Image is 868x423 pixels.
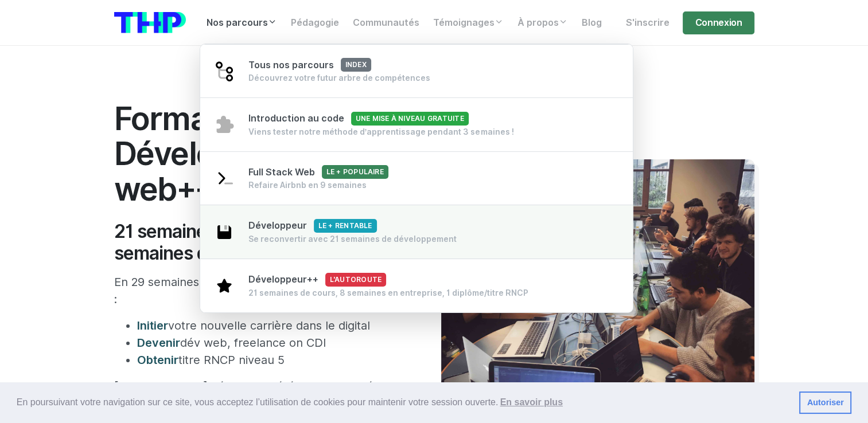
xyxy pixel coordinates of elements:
[248,60,371,70] span: Tous nos parcours
[314,219,377,233] span: Le + rentable
[248,179,388,191] div: Refaire Airbnb en 9 semaines
[214,61,235,81] img: git-4-38d7f056ac829478e83c2c2dd81de47b.svg
[426,11,511,34] a: Témoignages
[114,101,407,207] h1: Formation Développeur-web++
[248,220,377,231] span: Développeur
[200,11,284,34] a: Nos parcours
[248,233,457,245] div: Se reconvertir avec 21 semaines de développement
[799,391,851,414] a: dismiss cookie message
[618,11,676,34] a: S'inscrire
[17,394,790,411] span: En poursuivant votre navigation sur ce site, vous acceptez l’utilisation de cookies pour mainteni...
[248,167,388,178] span: Full Stack Web
[137,351,407,369] li: titre RNCP niveau 5
[683,11,754,34] a: Connexion
[114,273,407,308] p: En 29 semaines de formation intensive, vous pourrez :
[248,72,430,84] div: Découvrez votre futur arbre de compétences
[575,11,609,34] a: Blog
[284,11,346,34] a: Pédagogie
[137,334,407,351] li: dév web, freelance on CDI
[214,114,235,135] img: puzzle-4bde4084d90f9635442e68fcf97b7805.svg
[511,11,575,34] a: À propos
[341,58,371,72] span: index
[137,319,168,332] span: Initier
[498,394,565,411] a: learn more about cookies
[214,275,235,296] img: star-1b1639e91352246008672c7d0108e8fd.svg
[214,222,235,242] img: save-2003ce5719e3e880618d2f866ea23079.svg
[248,287,528,299] div: 21 semaines de cours, 8 semaines en entreprise, 1 diplôme/titre RNCP
[200,151,633,206] a: Full Stack WebLe + populaire Refaire Airbnb en 9 semaines
[248,113,469,124] span: Introduction au code
[200,258,633,312] a: Développeur++L'autoroute 21 semaines de cours, 8 semaines en entreprise, 1 diplôme/titre RNCP
[248,126,514,138] div: Viens tester notre méthode d’apprentissage pendant 3 semaines !
[325,273,387,287] span: L'autoroute
[214,168,235,189] img: terminal-92af89cfa8d47c02adae11eb3e7f907c.svg
[137,336,180,350] span: Devenir
[137,353,178,367] span: Obtenir
[114,378,407,412] p: [PERSON_NAME] dév web inséré sur le marché du travail
[248,274,387,285] span: Développeur++
[137,317,407,334] li: votre nouvelle carrière dans le digital
[322,165,388,179] span: Le + populaire
[351,112,469,126] span: Une mise à niveau gratuite
[114,221,407,265] h2: 21 semaines intenses et 8 semaines d'insertion pro
[200,205,633,259] a: DéveloppeurLe + rentable Se reconvertir avec 21 semaines de développement
[200,97,633,152] a: Introduction au codeUne mise à niveau gratuite Viens tester notre méthode d’apprentissage pendant...
[200,44,633,99] a: Tous nos parcoursindex Découvrez votre futur arbre de compétences
[114,12,186,33] img: logo
[346,11,426,34] a: Communautés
